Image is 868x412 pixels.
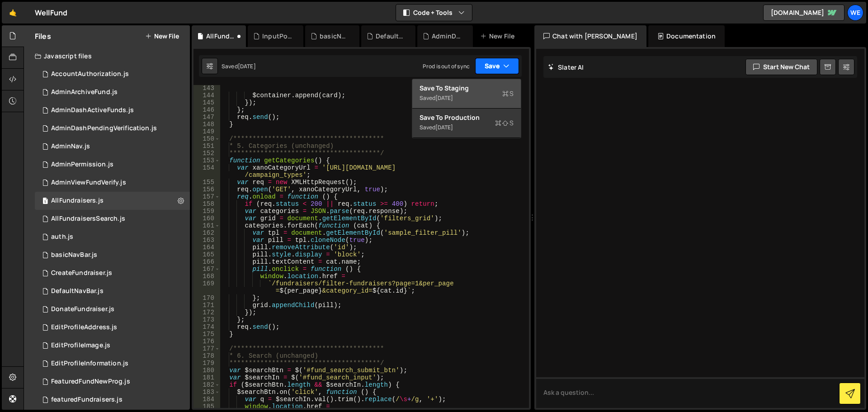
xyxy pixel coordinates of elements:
[51,287,104,295] div: DefaultNavBar.js
[193,258,220,265] div: 166
[238,62,256,70] div: [DATE]
[193,352,220,360] div: 178
[193,157,220,164] div: 153
[847,5,863,21] a: We
[193,193,220,200] div: 157
[51,179,126,187] div: AdminViewFundVerify.js
[412,79,521,109] button: Save to StagingS Saved[DATE]
[193,85,220,92] div: 143
[480,32,518,41] div: New File
[548,63,584,71] h2: Slater AI
[396,5,472,21] button: Code + Tools
[423,62,470,70] div: Prod is out of sync
[193,265,220,273] div: 167
[320,32,349,41] div: basicNavBar.js
[193,150,220,157] div: 152
[35,7,67,18] div: WellFund
[193,121,220,128] div: 148
[262,32,292,41] div: InputPopulateCreateFundraiser.js
[193,316,220,323] div: 173
[193,222,220,229] div: 161
[222,62,256,70] div: Saved
[193,186,220,193] div: 156
[51,323,117,331] div: EditProfileAddress.js
[435,123,453,131] div: [DATE]
[745,59,817,75] button: Start new chat
[35,31,51,41] h2: Files
[412,109,521,138] button: Save to ProductionS Saved[DATE]
[206,32,235,41] div: AllFundraisers.js
[51,341,110,350] div: EditProfileImage.js
[193,135,220,142] div: 150
[51,161,113,169] div: AdminPermission.js
[51,124,157,133] div: AdminDashPendingVerification.js
[193,323,220,331] div: 174
[534,25,646,47] div: Chat with [PERSON_NAME]
[193,360,220,367] div: 179
[35,318,190,336] div: 13134/37569.js
[193,302,220,309] div: 171
[35,391,190,409] div: 13134/32527.js
[193,309,220,316] div: 172
[193,244,220,251] div: 164
[495,118,514,128] span: S
[35,336,190,355] div: 13134/37567.js
[193,388,220,396] div: 183
[51,70,129,78] div: AccountAuthorization.js
[193,208,220,215] div: 159
[420,84,514,93] div: Save to Staging
[51,197,104,205] div: AllFundraisers.js
[35,210,190,228] div: 13134/37549.js
[35,137,190,156] div: 13134/38478.js
[193,403,220,410] div: 185
[51,215,125,223] div: AllFundraisersSearch.js
[193,374,220,381] div: 181
[51,233,73,241] div: auth.js
[35,282,190,300] div: 13134/33556.js
[35,119,190,137] div: 13134/38583.js
[193,273,220,280] div: 168
[24,47,190,65] div: Javascript files
[35,355,190,373] div: 13134/37568.js
[193,229,220,237] div: 162
[51,396,123,404] div: featuredFundraisers.js
[35,373,190,391] div: 13134/35733.js
[193,338,220,345] div: 176
[193,128,220,135] div: 149
[193,114,220,121] div: 147
[420,122,514,133] div: Saved
[193,381,220,388] div: 182
[193,237,220,244] div: 163
[193,164,220,179] div: 154
[193,106,220,114] div: 146
[193,251,220,258] div: 165
[42,198,48,205] span: 1
[432,32,462,41] div: AdminDashActiveFunds.js
[420,93,514,104] div: Saved
[193,142,220,150] div: 151
[435,94,453,102] div: [DATE]
[51,269,112,277] div: CreateFundraiser.js
[193,179,220,186] div: 155
[763,5,844,21] a: [DOMAIN_NAME]
[35,101,190,119] div: 13134/38490.js
[145,33,179,40] button: New File
[35,264,190,282] div: 13134/33197.js
[376,32,405,41] div: DefaultNavBar.js
[193,367,220,374] div: 180
[193,92,220,99] div: 144
[51,378,130,386] div: FeaturedFundNewProg.js
[51,88,118,96] div: AdminArchiveFund.js
[35,300,190,318] div: 13134/33480.js
[193,345,220,352] div: 177
[51,251,97,259] div: basicNavBar.js
[193,331,220,338] div: 175
[35,156,190,174] div: 13134/38480.js
[193,200,220,208] div: 158
[2,2,24,24] a: 🤙
[502,89,514,98] span: S
[51,106,134,114] div: AdminDashActiveFunds.js
[51,305,114,313] div: DonateFundraiser.js
[51,360,128,368] div: EditProfileInformation.js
